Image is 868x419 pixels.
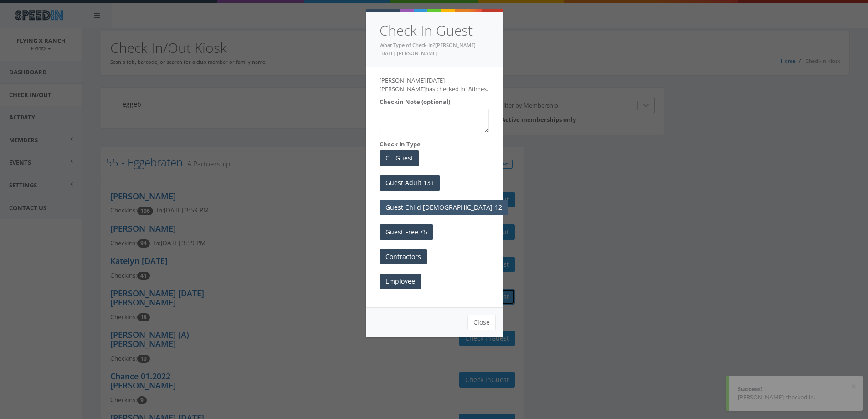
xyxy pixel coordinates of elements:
[380,200,508,215] button: Guest Child [DEMOGRAPHIC_DATA]-12
[465,85,472,93] span: 18
[380,249,427,264] button: Contractors
[738,393,853,402] div: [PERSON_NAME] checked in.
[380,76,489,93] p: [PERSON_NAME] [DATE] [PERSON_NAME] has checked in times.
[380,224,433,240] button: Guest Free <5
[380,140,421,149] label: Check In Type
[467,315,496,330] button: Close
[380,150,419,166] button: C - Guest
[851,382,856,391] button: ×
[380,274,421,289] button: Employee
[738,385,853,393] div: Success!
[380,41,476,57] small: What Type of Check-In?[PERSON_NAME] [DATE] [PERSON_NAME]
[380,175,440,191] button: Guest Adult 13+
[380,98,450,106] label: Checkin Note (optional)
[380,21,489,41] h4: Check In Guest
